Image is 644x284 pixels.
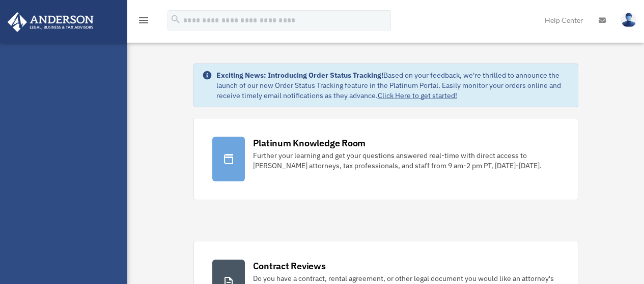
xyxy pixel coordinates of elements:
i: menu [137,14,150,26]
img: User Pic [621,13,636,27]
div: Contract Reviews [253,260,326,272]
a: Platinum Knowledge Room Further your learning and get your questions answered real-time with dire... [193,118,578,200]
div: Further your learning and get your questions answered real-time with direct access to [PERSON_NAM... [253,150,559,171]
img: Anderson Advisors Platinum Portal [5,12,97,32]
i: search [170,14,181,25]
div: Platinum Knowledge Room [253,137,366,149]
div: Based on your feedback, we're thrilled to announce the launch of our new Order Status Tracking fe... [216,70,570,101]
a: Click Here to get started! [378,91,457,100]
a: menu [137,18,150,26]
strong: Exciting News: Introducing Order Status Tracking! [216,71,383,80]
